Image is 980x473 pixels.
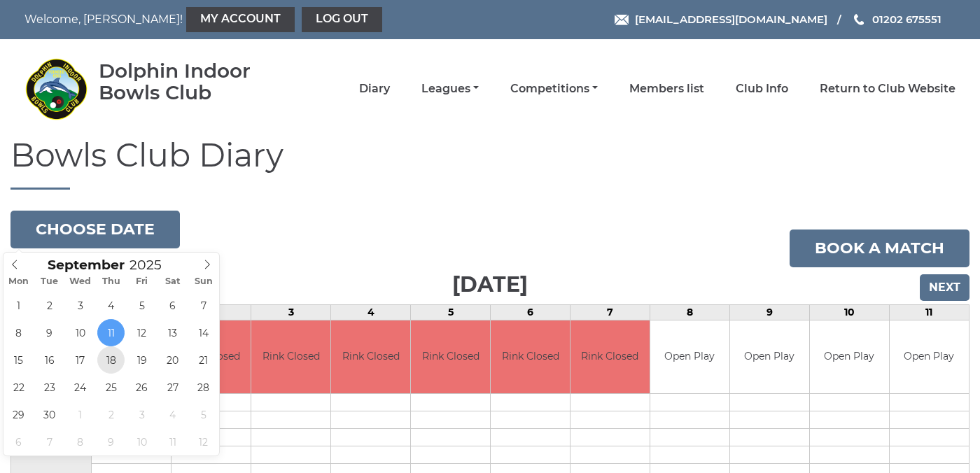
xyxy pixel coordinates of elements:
span: October 9, 2025 [97,428,125,456]
input: Scroll to increment [125,257,179,273]
span: September 16, 2025 [36,346,63,374]
a: Leagues [421,81,479,97]
span: September 5, 2025 [128,292,155,319]
span: September 25, 2025 [97,374,125,401]
td: Rink Closed [411,320,490,394]
span: September 30, 2025 [36,401,63,428]
span: Sun [188,277,219,286]
span: October 1, 2025 [66,401,94,428]
td: Rink Closed [251,320,330,394]
span: Fri [127,277,157,286]
nav: Welcome, [PERSON_NAME]! [24,7,400,32]
span: September 28, 2025 [190,374,217,401]
td: 5 [411,304,491,320]
td: Rink Closed [570,320,650,394]
span: September 14, 2025 [190,319,217,346]
td: Open Play [810,320,889,394]
span: September 11, 2025 [97,319,125,346]
span: Scroll to increment [48,259,125,272]
img: Phone us [854,14,864,25]
td: Open Play [650,320,729,394]
td: Open Play [890,320,969,394]
span: October 7, 2025 [36,428,63,456]
span: September 12, 2025 [128,319,155,346]
span: October 3, 2025 [128,401,155,428]
a: Phone us 01202 675551 [852,11,941,27]
h1: Bowls Club Diary [10,138,969,190]
span: September 26, 2025 [128,374,155,401]
span: September 7, 2025 [190,292,217,319]
td: Rink Closed [331,320,410,394]
span: October 4, 2025 [159,401,186,428]
span: October 11, 2025 [159,428,186,456]
img: Email [615,15,629,25]
span: 01202 675551 [872,13,941,26]
a: Return to Club Website [820,81,955,97]
span: September 9, 2025 [36,319,63,346]
span: Mon [3,277,34,286]
a: Email [EMAIL_ADDRESS][DOMAIN_NAME] [615,11,827,27]
button: Choose date [10,211,180,248]
span: September 24, 2025 [66,374,94,401]
td: 10 [809,304,889,320]
img: Dolphin Indoor Bowls Club [24,57,87,120]
span: September 20, 2025 [159,346,186,374]
span: September 15, 2025 [5,346,32,374]
span: September 4, 2025 [97,292,125,319]
span: September 13, 2025 [159,319,186,346]
span: September 18, 2025 [97,346,125,374]
td: Open Play [730,320,809,394]
td: 8 [650,304,729,320]
span: October 8, 2025 [66,428,94,456]
a: Log out [302,7,382,32]
a: My Account [186,7,295,32]
td: Rink Closed [491,320,570,394]
span: October 12, 2025 [190,428,217,456]
span: Wed [65,277,96,286]
span: September 22, 2025 [5,374,32,401]
span: September 21, 2025 [190,346,217,374]
span: September 23, 2025 [36,374,63,401]
a: Club Info [736,81,788,97]
span: October 6, 2025 [5,428,32,456]
div: Dolphin Indoor Bowls Club [99,60,291,104]
span: Sat [157,277,188,286]
span: October 10, 2025 [128,428,155,456]
td: 7 [570,304,650,320]
span: September 19, 2025 [128,346,155,374]
td: 6 [491,304,570,320]
span: September 1, 2025 [5,292,32,319]
span: Thu [96,277,127,286]
span: September 29, 2025 [5,401,32,428]
span: Tue [34,277,65,286]
span: September 10, 2025 [66,319,94,346]
td: 9 [729,304,809,320]
a: Competitions [510,81,598,97]
span: September 27, 2025 [159,374,186,401]
span: [EMAIL_ADDRESS][DOMAIN_NAME] [635,13,827,26]
td: 4 [331,304,411,320]
td: 3 [251,304,331,320]
span: October 2, 2025 [97,401,125,428]
a: Diary [359,81,390,97]
a: Book a match [790,230,969,267]
span: September 17, 2025 [66,346,94,374]
span: September 6, 2025 [159,292,186,319]
span: September 8, 2025 [5,319,32,346]
a: Members list [629,81,704,97]
input: Next [920,274,969,301]
span: September 3, 2025 [66,292,94,319]
span: September 2, 2025 [36,292,63,319]
td: 11 [889,304,969,320]
span: October 5, 2025 [190,401,217,428]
